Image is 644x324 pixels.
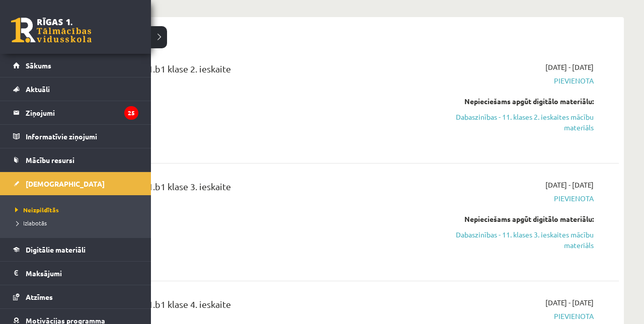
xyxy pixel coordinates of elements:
[431,311,594,321] span: Pievienota
[13,101,138,124] a: Ziņojumi25
[13,238,138,261] a: Digitālie materiāli
[13,54,138,77] a: Sākums
[124,106,138,120] i: 25
[431,96,594,107] div: Nepieciešams apgūt digitālo materiālu:
[431,75,594,86] span: Pievienota
[75,180,416,198] div: Dabaszinības JK 11.b1 klase 3. ieskaite
[13,285,138,308] a: Atzīmes
[26,179,105,188] span: [DEMOGRAPHIC_DATA]
[13,219,47,227] span: Izlabotās
[13,206,59,214] span: Neizpildītās
[26,262,138,285] legend: Maksājumi
[13,262,138,285] a: Maksājumi
[431,193,594,204] span: Pievienota
[26,245,86,254] span: Digitālie materiāli
[431,214,594,224] div: Nepieciešams apgūt digitālo materiālu:
[26,292,53,301] span: Atzīmes
[75,62,416,80] div: Dabaszinības JK 11.b1 klase 2. ieskaite
[545,180,594,190] span: [DATE] - [DATE]
[13,77,138,101] a: Aktuāli
[26,101,138,124] legend: Ziņojumi
[431,112,594,133] a: Dabaszinības - 11. klases 2. ieskaites mācību materiāls
[26,155,74,165] span: Mācību resursi
[431,229,594,251] a: Dabaszinības - 11. klases 3. ieskaites mācību materiāls
[13,218,141,227] a: Izlabotās
[545,297,594,308] span: [DATE] - [DATE]
[11,18,92,43] a: Rīgas 1. Tālmācības vidusskola
[75,297,416,316] div: Dabaszinības JK 11.b1 klase 4. ieskaite
[13,148,138,172] a: Mācību resursi
[13,205,141,214] a: Neizpildītās
[26,125,138,148] legend: Informatīvie ziņojumi
[545,62,594,72] span: [DATE] - [DATE]
[13,172,138,195] a: [DEMOGRAPHIC_DATA]
[13,125,138,148] a: Informatīvie ziņojumi
[26,85,50,94] span: Aktuāli
[26,61,51,70] span: Sākums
